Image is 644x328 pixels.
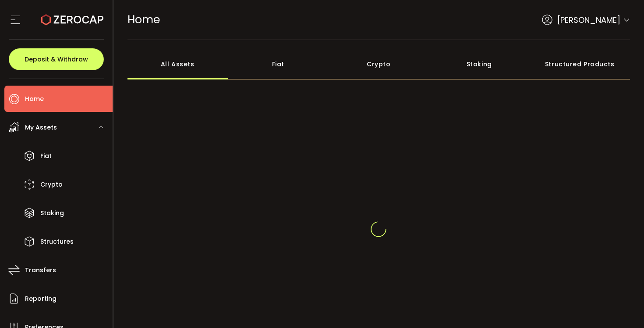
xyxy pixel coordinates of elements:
div: Crypto [329,49,429,79]
span: Crypto [40,178,63,191]
span: Deposit & Withdraw [25,56,88,62]
span: [PERSON_NAME] [557,14,620,26]
button: Deposit & Withdraw [9,48,104,70]
span: Reporting [25,292,57,305]
div: Structured Products [530,49,630,79]
span: Home [25,93,44,105]
span: Home [127,12,160,27]
span: Structures [40,235,74,248]
div: All Assets [127,49,228,79]
span: Fiat [40,150,52,162]
span: My Assets [25,121,57,134]
span: Transfers [25,264,56,277]
span: Staking [40,207,64,220]
div: Fiat [228,49,329,79]
div: Staking [429,49,530,79]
